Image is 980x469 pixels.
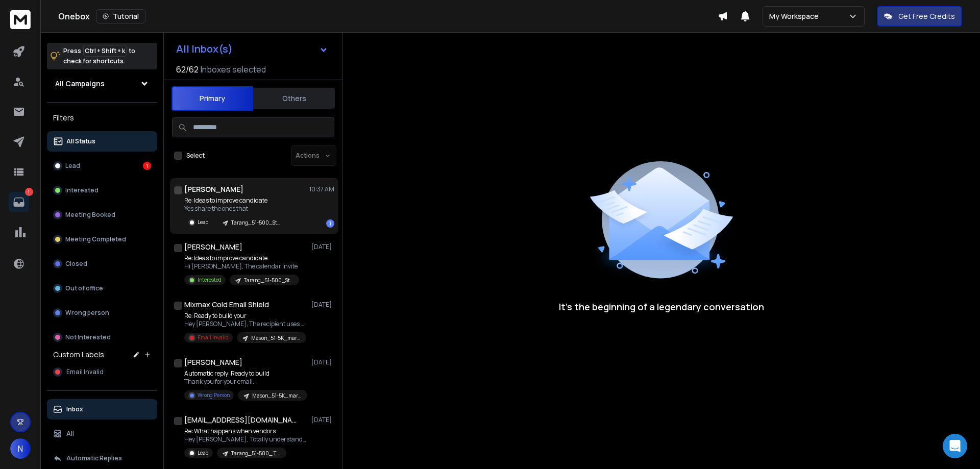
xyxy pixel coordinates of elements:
[184,254,299,262] p: Re: Ideas to improve candidate
[201,63,266,76] h3: Inboxes selected
[10,438,31,459] button: N
[176,44,233,54] h1: All Inbox(s)
[47,399,157,419] button: Inbox
[184,435,307,443] p: Hey [PERSON_NAME], Totally understand, keeping vendors
[184,196,286,205] p: Re: Ideas to improve candidate
[96,9,145,23] button: Tutorial
[231,219,280,227] p: Tarang_51-500_Staffing & Recruiting_CEO_COO_USA
[65,162,80,170] p: Lead
[47,303,157,323] button: Wrong person
[47,156,157,176] button: Lead1
[184,427,307,435] p: Re: What happens when vendors
[184,312,307,320] p: Re: Ready to build your
[184,378,307,386] p: Thank you for your email.
[66,405,83,413] p: Inbox
[184,184,243,194] h1: [PERSON_NAME]
[198,276,222,284] p: Interested
[898,11,955,21] p: Get Free Credits
[47,229,157,250] button: Meeting Completed
[251,334,300,342] p: Mason_51-5K_marketing_Palm [GEOGRAPHIC_DATA] [GEOGRAPHIC_DATA]
[58,9,718,23] div: Onebox
[25,188,33,196] p: 1
[47,327,157,348] button: Not Interested
[47,254,157,274] button: Closed
[65,309,109,317] p: Wrong person
[311,243,334,251] p: [DATE]
[65,186,99,194] p: Interested
[63,46,135,66] p: Press to check for shortcuts.
[943,434,967,458] div: Open Intercom Messenger
[65,235,126,243] p: Meeting Completed
[244,277,293,284] p: Tarang_51-500_Staffing & Recruiting_CEO_COO_USA
[66,368,104,376] span: Email Invalid
[184,320,307,328] p: Hey [PERSON_NAME], The recipient uses Mixmax
[311,416,334,424] p: [DATE]
[198,391,230,399] p: Wrong Person
[47,73,157,94] button: All Campaigns
[311,358,334,366] p: [DATE]
[309,185,334,193] p: 10:37 AM
[311,301,334,309] p: [DATE]
[559,300,764,314] p: It’s the beginning of a legendary conversation
[877,6,962,27] button: Get Free Credits
[198,449,209,457] p: Lead
[168,39,336,59] button: All Inbox(s)
[65,333,111,341] p: Not Interested
[231,450,280,457] p: Tarang_51-500_ Transportation_CEO_COO_USA
[47,111,157,125] h3: Filters
[47,362,157,382] button: Email Invalid
[65,211,115,219] p: Meeting Booked
[184,415,297,425] h1: [EMAIL_ADDRESS][DOMAIN_NAME]
[186,152,205,160] label: Select
[83,45,127,57] span: Ctrl + Shift + k
[66,454,122,462] p: Automatic Replies
[326,219,334,228] div: 1
[47,278,157,299] button: Out of office
[65,284,103,292] p: Out of office
[184,369,307,378] p: Automatic reply: Ready to build
[66,137,95,145] p: All Status
[184,357,242,367] h1: [PERSON_NAME]
[47,424,157,444] button: All
[47,180,157,201] button: Interested
[53,350,104,360] h3: Custom Labels
[198,334,229,341] p: Email Invalid
[769,11,823,21] p: My Workspace
[9,192,29,212] a: 1
[47,448,157,468] button: Automatic Replies
[184,300,269,310] h1: Mixmax Cold Email Shield
[253,87,335,110] button: Others
[66,430,74,438] p: All
[184,205,286,213] p: Yes share the ones that
[143,162,151,170] div: 1
[198,218,209,226] p: Lead
[47,131,157,152] button: All Status
[176,63,199,76] span: 62 / 62
[55,79,105,89] h1: All Campaigns
[252,392,301,400] p: Mason_51-5K_marketing_Palm [GEOGRAPHIC_DATA] [GEOGRAPHIC_DATA]
[184,242,242,252] h1: [PERSON_NAME]
[47,205,157,225] button: Meeting Booked
[171,86,253,111] button: Primary
[184,262,299,270] p: Hi [PERSON_NAME], The calendar invite
[65,260,87,268] p: Closed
